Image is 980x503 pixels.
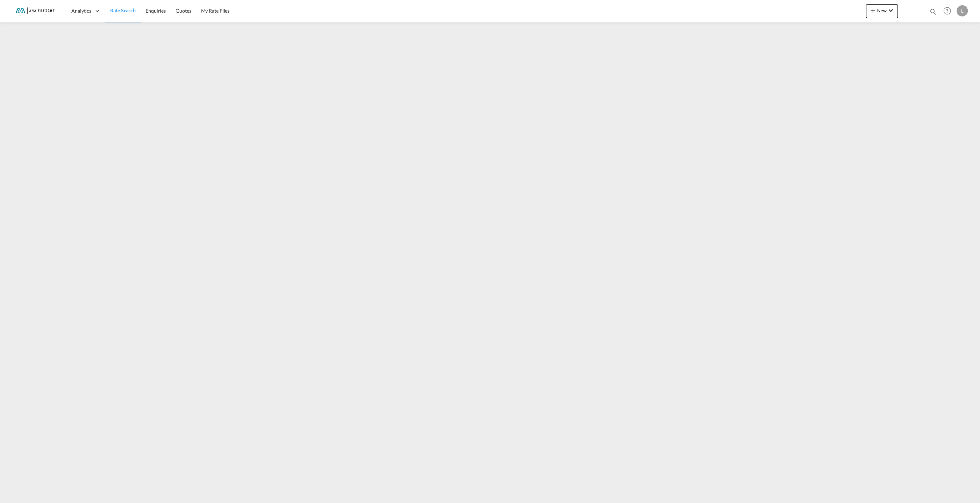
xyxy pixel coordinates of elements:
[869,6,877,15] md-icon: icon-plus 400-fg
[71,7,91,14] span: Analytics
[887,6,895,15] md-icon: icon-chevron-down
[957,5,968,16] div: L
[110,7,136,13] span: Rate Search
[176,8,191,14] span: Quotes
[929,8,937,15] md-icon: icon-magnify
[941,5,957,18] div: Help
[145,8,166,14] span: Enquiries
[941,5,953,17] span: Help
[929,8,937,18] div: icon-magnify
[866,4,898,18] button: icon-plus 400-fgNewicon-chevron-down
[869,8,895,13] span: New
[201,8,230,14] span: My Rate Files
[10,3,58,19] img: f843cad07f0a11efa29f0335918cc2fb.png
